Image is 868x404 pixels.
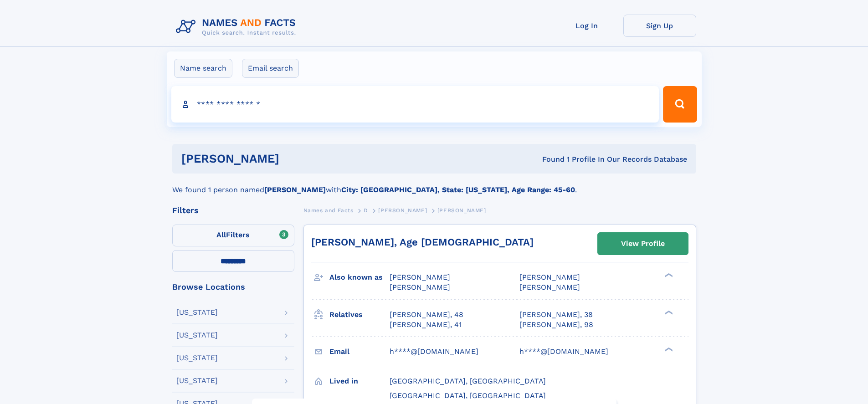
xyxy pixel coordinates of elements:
[172,283,294,291] div: Browse Locations
[390,320,462,330] a: [PERSON_NAME], 41
[437,207,486,214] span: [PERSON_NAME]
[172,225,294,246] label: Filters
[378,205,427,216] a: [PERSON_NAME]
[390,310,463,320] a: [PERSON_NAME], 48
[181,153,411,164] h1: [PERSON_NAME]
[390,283,450,291] span: [PERSON_NAME]
[390,391,546,400] span: [GEOGRAPHIC_DATA], [GEOGRAPHIC_DATA]
[663,346,673,352] div: ❯
[264,185,326,194] b: [PERSON_NAME]
[171,86,659,123] input: search input
[311,236,534,248] a: [PERSON_NAME], Age [DEMOGRAPHIC_DATA]
[174,59,232,78] label: Name search
[519,283,580,291] span: [PERSON_NAME]
[378,207,427,214] span: [PERSON_NAME]
[623,15,696,37] a: Sign Up
[663,309,673,315] div: ❯
[303,205,354,216] a: Names and Facts
[663,86,697,123] button: Search Button
[329,344,390,359] h3: Email
[364,207,368,214] span: D
[329,307,390,322] h3: Relatives
[663,272,673,278] div: ❯
[519,273,580,281] span: [PERSON_NAME]
[176,309,218,316] div: [US_STATE]
[364,205,368,216] a: D
[390,273,450,281] span: [PERSON_NAME]
[176,332,218,339] div: [US_STATE]
[411,154,687,164] div: Found 1 Profile In Our Records Database
[329,373,390,389] h3: Lived in
[598,233,688,255] a: View Profile
[176,354,218,362] div: [US_STATE]
[172,15,303,39] img: Logo Names and Facts
[329,270,390,285] h3: Also known as
[550,15,623,37] a: Log In
[172,206,294,215] div: Filters
[519,310,593,320] a: [PERSON_NAME], 38
[216,230,226,239] span: All
[172,174,696,195] div: We found 1 person named with .
[242,59,299,78] label: Email search
[390,377,546,385] span: [GEOGRAPHIC_DATA], [GEOGRAPHIC_DATA]
[519,320,593,330] a: [PERSON_NAME], 98
[176,377,218,384] div: [US_STATE]
[621,233,665,254] div: View Profile
[341,185,575,194] b: City: [GEOGRAPHIC_DATA], State: [US_STATE], Age Range: 45-60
